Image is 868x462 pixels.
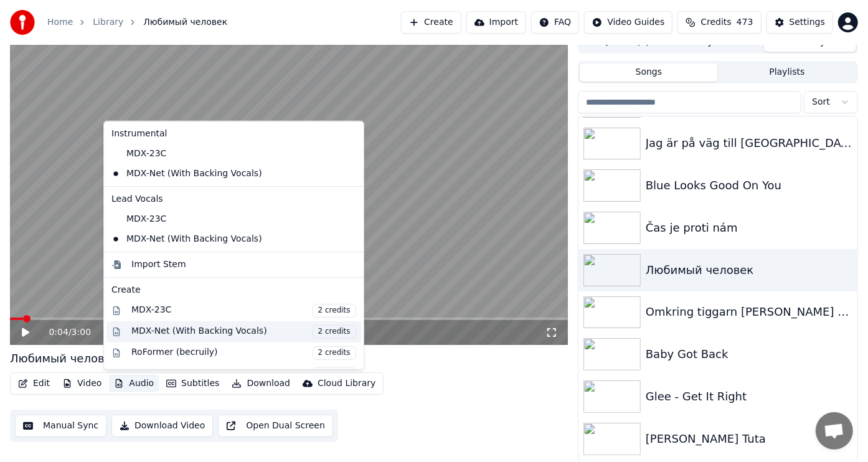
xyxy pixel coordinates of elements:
[106,124,361,144] div: Instrumental
[737,16,753,29] span: 473
[131,346,356,359] div: RoFormer (becruily)
[580,64,718,82] button: Songs
[313,346,356,359] span: 2 credits
[131,367,356,380] div: RoFormer (instv7_gabox)
[111,415,213,437] button: Download Video
[646,177,852,194] div: Blue Looks Good On You
[466,11,526,34] button: Import
[646,134,852,152] div: Jag är på väg till [GEOGRAPHIC_DATA]
[531,11,579,34] button: FAQ
[143,16,227,29] span: Любимый человек
[47,16,227,29] nav: breadcrumb
[106,209,342,229] div: MDX-23C
[109,375,159,392] button: Audio
[646,262,852,279] div: Любимый человек
[313,303,356,317] span: 2 credits
[106,189,361,209] div: Lead Vocals
[646,303,852,321] div: Omkring tiggarn [PERSON_NAME] [GEOGRAPHIC_DATA]
[646,430,852,448] div: [PERSON_NAME] Tuta
[790,16,825,29] div: Settings
[49,326,68,339] span: 0:04
[812,96,830,108] span: Sort
[227,375,295,392] button: Download
[401,11,461,34] button: Create
[131,303,356,317] div: MDX-23C
[49,326,78,339] div: /
[677,11,761,34] button: Credits473
[72,326,91,339] span: 3:00
[584,11,672,34] button: Video Guides
[816,412,853,450] div: Open chat
[10,350,118,367] div: Любимый человек
[15,415,106,437] button: Manual Sync
[57,375,106,392] button: Video
[47,16,73,29] a: Home
[131,258,186,270] div: Import Stem
[313,367,356,380] span: 2 credits
[313,324,356,338] span: 2 credits
[161,375,224,392] button: Subtitles
[646,219,852,237] div: Čas je proti nám
[13,375,55,392] button: Edit
[718,64,856,82] button: Playlists
[131,324,356,338] div: MDX-Net (With Backing Vocals)
[318,377,375,390] div: Cloud Library
[93,16,123,29] a: Library
[646,388,852,405] div: Glee - Get It Right
[767,11,833,34] button: Settings
[10,10,35,35] img: youka
[111,283,356,296] div: Create
[646,346,852,363] div: Baby Got Back
[106,164,342,184] div: MDX-Net (With Backing Vocals)
[106,144,342,164] div: MDX-23C
[701,16,731,29] span: Credits
[106,229,342,248] div: MDX-Net (With Backing Vocals)
[218,415,333,437] button: Open Dual Screen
